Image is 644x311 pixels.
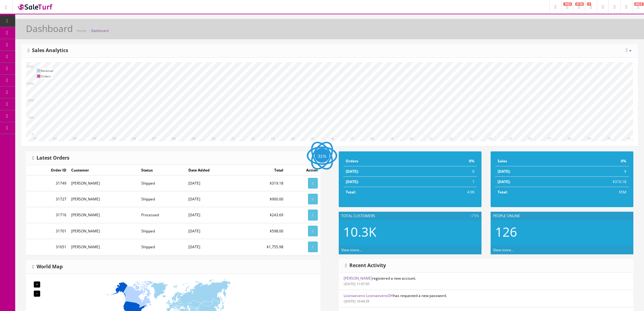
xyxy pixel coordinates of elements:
[139,175,186,191] td: Shipped
[69,175,139,191] td: [PERSON_NAME]
[139,191,186,207] td: Shipped
[344,299,369,303] small: [DATE] 10:44:29
[560,177,629,187] td: $319.18
[34,291,40,297] div: −
[186,191,241,207] td: [DATE]
[26,207,69,223] td: 31716
[563,2,572,6] span: 1943
[34,281,40,288] div: +
[26,165,69,175] td: Order ID
[69,191,139,207] td: [PERSON_NAME]
[26,239,69,255] td: 31651
[32,155,69,161] h3: Latest Orders
[241,191,286,207] td: $900.00
[560,166,629,177] td: $
[344,281,369,286] small: [DATE] 11:07:50
[186,165,241,175] td: Date Added
[422,177,477,187] td: 1
[422,187,477,197] td: 4.9K
[28,48,68,53] h3: Sales Analytics
[491,212,633,220] div: People Online
[186,223,241,239] td: [DATE]
[69,223,139,239] td: [PERSON_NAME]
[139,239,186,255] td: Shipped
[339,290,633,307] li: has requested a new password.
[344,276,372,281] a: [PERSON_NAME]
[422,156,477,166] td: 0%
[26,223,69,239] td: 31701
[575,2,584,6] span: 8718
[186,175,241,191] td: [DATE]
[560,187,629,197] td: $5M
[587,2,591,6] span: 3
[241,165,286,175] td: Total
[345,263,386,268] h3: Recent Activity
[286,165,320,175] td: Action
[495,225,629,239] h2: 126
[560,156,629,166] td: 0%
[186,207,241,223] td: [DATE]
[495,156,560,166] td: Sales
[341,247,362,253] a: View more...
[346,189,356,195] strong: Total:
[343,156,422,166] td: Orders
[471,213,479,219] span: 75%
[91,28,109,33] a: Dashboard
[26,23,73,34] h1: Dashboard
[493,247,514,253] a: View more...
[139,165,186,175] td: Status
[498,189,508,195] strong: Total:
[343,225,477,239] h2: 10.3K
[17,3,54,11] img: SaleTurf
[32,264,63,270] h3: World Map
[241,239,286,255] td: $1,755.98
[241,175,286,191] td: $319.18
[41,68,53,73] td: Revenue
[139,223,186,239] td: Shipped
[26,191,69,207] td: 31727
[634,2,644,6] span: HELP
[41,73,53,79] td: Orders
[69,239,139,255] td: [PERSON_NAME]
[339,212,481,220] div: Total Customers
[69,165,139,175] td: Customer
[241,207,286,223] td: $243.69
[77,28,86,33] a: Home
[422,166,477,177] td: 0
[346,169,359,174] strong: [DATE]:
[339,273,633,290] li: registered a new account.
[344,293,393,298] a: Looniaeveno LooniaevenoOH
[186,239,241,255] td: [DATE]
[498,179,510,184] strong: [DATE]:
[346,179,359,184] strong: [DATE]:
[69,207,139,223] td: [PERSON_NAME]
[498,169,510,174] strong: [DATE]:
[139,207,186,223] td: Processed
[26,175,69,191] td: 31749
[241,223,286,239] td: $598.00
